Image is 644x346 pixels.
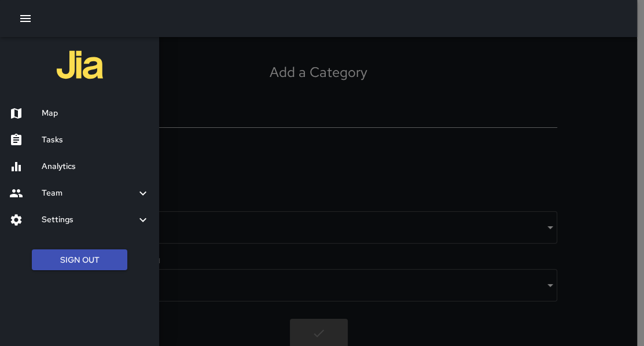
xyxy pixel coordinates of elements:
[42,160,150,173] h6: Analytics
[57,42,103,88] img: jia-logo
[42,134,150,146] h6: Tasks
[32,249,127,271] button: Sign Out
[42,107,150,120] h6: Map
[42,214,136,226] h6: Settings
[42,187,136,200] h6: Team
